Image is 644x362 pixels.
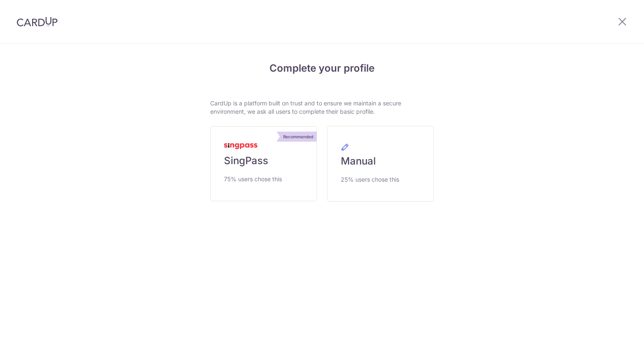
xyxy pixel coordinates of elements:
[210,126,317,201] a: Recommended SingPass 75% users chose this
[280,132,317,142] div: Recommended
[327,126,434,202] a: Manual 25% users chose this
[210,99,434,116] p: CardUp is a platform built on trust and to ensure we maintain a secure environment, we ask all us...
[224,143,257,149] img: MyInfoLogo
[210,61,434,76] h4: Complete your profile
[341,175,399,185] span: 25% users chose this
[17,17,58,27] img: CardUp
[341,155,376,168] span: Manual
[224,154,268,167] span: SingPass
[224,174,282,184] span: 75% users chose this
